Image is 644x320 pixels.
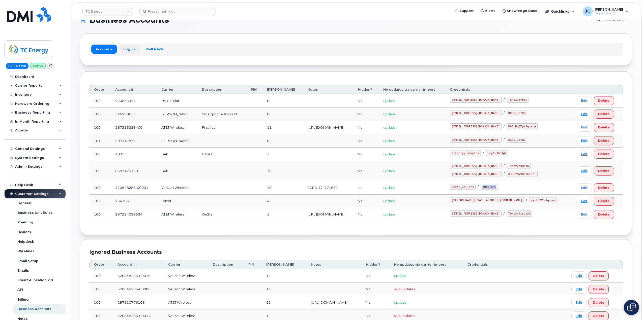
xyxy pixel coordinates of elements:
[111,181,157,195] td: 520848286-00001
[589,271,609,280] button: Delete
[394,287,415,291] span: skip updates
[91,45,117,54] a: Accounts
[577,150,592,158] a: Edit
[481,184,498,190] code: hOm7)0=w
[262,269,306,283] td: 11
[507,123,538,129] code: H97cBqQT@i2gzX.n
[499,6,541,16] a: Knowledge Base
[262,108,303,121] td: 8
[157,148,197,161] td: Bell
[113,283,164,296] td: 520848286-00006
[157,121,197,134] td: AT&T Wireless
[111,85,157,94] th: Account #
[89,94,111,108] td: 100
[504,124,505,128] span: /
[361,269,390,283] td: No
[111,195,157,208] td: 7343851
[89,195,111,208] td: 100
[450,97,502,103] code: [EMAIL_ADDRESS][DOMAIN_NAME]
[262,208,303,221] td: 1
[164,269,208,283] td: Verizon Wireless
[390,260,463,269] th: No updates via carrier import
[157,195,197,208] td: Telcel
[459,8,474,13] span: Support
[585,8,590,14] span: JC
[394,300,406,304] span: update
[594,123,614,132] button: Delete
[450,184,476,190] code: Devon_Zellars
[594,197,614,206] button: Delete
[504,111,505,115] span: /
[111,148,157,161] td: A0953
[571,298,587,307] a: Edit
[450,163,502,169] code: [EMAIL_ADDRESS][DOMAIN_NAME]
[89,181,111,195] td: 100
[113,296,164,309] td: 287310776105
[89,260,113,269] th: Order
[450,150,481,156] code: tcenergy.simplex
[450,171,502,177] code: [EMAIL_ADDRESS][DOMAIN_NAME]
[383,186,395,190] span: update
[262,85,303,94] th: [PERSON_NAME]
[529,197,557,203] code: mjx2EYV3zhyryw
[306,260,361,269] th: Notes
[383,152,395,156] span: update
[197,85,246,94] th: Description
[89,296,113,309] td: 100
[383,99,395,103] span: update
[594,166,614,175] button: Delete
[507,110,527,116] code: DX99_7ZtRG
[157,108,197,121] td: [PERSON_NAME]
[551,9,569,13] span: Quicklinks
[119,45,140,54] a: Logins
[507,210,532,217] code: Tews34!csdaXd
[383,212,395,216] span: update
[164,260,208,269] th: Carrier
[577,210,592,219] a: Edit
[598,138,610,143] span: Delete
[262,94,303,108] td: 8
[157,94,197,108] td: US Cellular
[598,199,610,203] span: Delete
[504,172,505,176] span: /
[197,108,246,121] td: Smartphone Account
[353,94,379,108] td: No
[577,166,592,175] a: Edit
[353,181,379,195] td: No
[598,125,610,130] span: Delete
[383,125,395,129] span: update
[303,85,353,94] th: Notes
[157,181,197,195] td: Verizon Wireless
[89,269,113,283] td: 100
[627,303,636,311] img: Open chat
[139,7,216,16] input: Find something...
[89,248,623,256] div: Ignored Business Accounts
[394,314,415,318] span: skip updates
[113,260,164,269] th: Account #
[577,123,592,132] a: Edit
[507,8,537,13] span: Knowledge Base
[89,121,111,134] td: 100
[157,85,197,94] th: Carrier
[89,134,111,148] td: 101
[361,296,390,309] td: No
[579,6,632,16] div: Jene Cook
[507,171,538,177] code: 83G6fMy9REJGsQ*T
[571,285,587,294] a: Edit
[383,169,395,173] span: update
[164,296,208,309] td: AT&T Wireless
[111,108,157,121] td: 546700659
[353,195,379,208] td: No
[244,260,262,269] th: PIN
[589,298,609,307] button: Delete
[262,121,303,134] td: 11
[262,134,303,148] td: 8
[353,85,379,94] th: Hidden?
[379,85,445,94] th: No updates via carrier import
[577,110,592,118] a: Edit
[89,148,111,161] td: 100
[445,85,572,94] th: Credentials
[262,260,306,269] th: [PERSON_NAME]
[595,7,623,11] span: [PERSON_NAME]
[197,208,246,221] td: OnStar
